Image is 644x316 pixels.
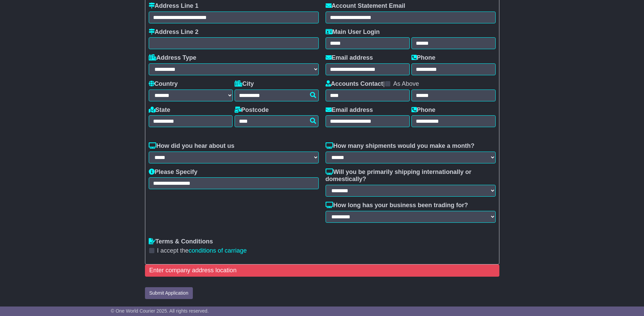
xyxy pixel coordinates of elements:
label: Account Statement Email [326,2,405,10]
label: Address Type [149,54,197,62]
label: How did you hear about us [149,142,235,150]
label: As Above [393,80,419,88]
div: Enter company address location [145,264,499,277]
div: | [326,80,496,90]
label: Address Line 2 [149,28,199,36]
label: City [235,80,254,88]
label: Main User Login [326,28,380,36]
label: How many shipments would you make a month? [326,142,475,150]
label: Address Line 1 [149,2,199,10]
label: Phone [411,106,436,114]
span: © One World Courier 2025. All rights reserved. [111,308,209,314]
label: Terms & Conditions [149,238,213,245]
label: Phone [411,54,436,62]
label: I accept the [157,247,247,255]
button: Submit Application [145,287,193,299]
label: Email address [326,106,373,114]
label: How long has your business been trading for? [326,202,468,209]
label: Please Specify [149,169,198,176]
label: Postcode [235,106,269,114]
label: Email address [326,54,373,62]
label: Country [149,80,178,88]
label: Accounts Contact [326,80,383,88]
label: Will you be primarily shipping internationally or domestically? [326,169,496,183]
a: conditions of carriage [189,247,247,254]
label: State [149,106,170,114]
